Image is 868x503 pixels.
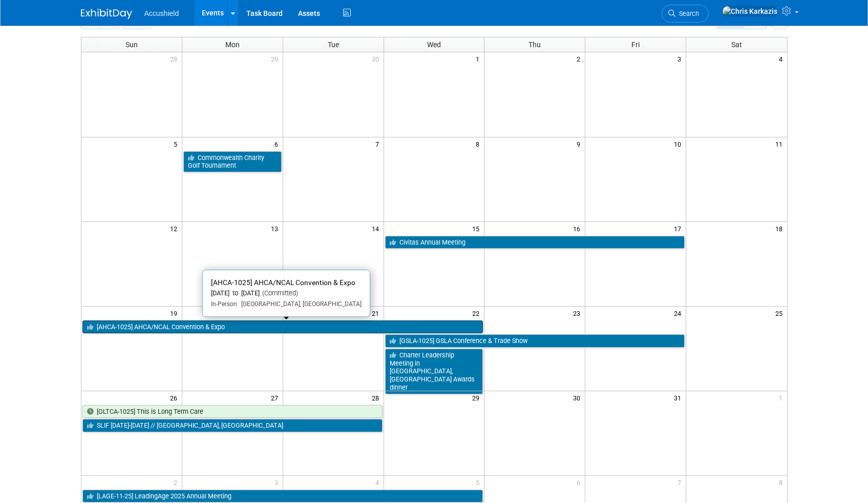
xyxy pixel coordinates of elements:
[225,41,240,49] span: Mon
[774,307,787,319] span: 25
[169,52,182,65] span: 28
[169,391,182,404] span: 26
[778,52,787,65] span: 4
[385,334,685,348] a: [GSLA-1025] GSLA Conference & Trade Show
[528,41,541,49] span: Thu
[328,41,339,49] span: Tue
[371,52,384,65] span: 30
[270,391,283,404] span: 27
[173,137,182,150] span: 5
[572,222,585,235] span: 16
[371,391,384,404] span: 28
[173,476,182,489] span: 2
[385,349,483,394] a: Charter Leadership Meeting in [GEOGRAPHIC_DATA], [GEOGRAPHIC_DATA] Awards dinner
[82,490,483,503] a: [LAGE-11-25] LeadingAge 2025 Annual Meeting
[211,289,362,298] div: [DATE] to [DATE]
[418,16,448,27] h2: [DATE]
[662,5,709,23] a: Search
[270,52,283,65] span: 29
[778,391,787,404] span: 1
[774,222,787,235] span: 18
[82,320,483,334] a: [AHCA-1025] AHCA/NCAL Convention & Expo
[471,307,484,319] span: 22
[572,391,585,404] span: 30
[371,222,384,235] span: 14
[385,236,685,249] a: Civitas Annual Meeting
[475,52,484,65] span: 1
[722,6,778,17] img: Chris Karkazis
[211,278,355,287] span: [AHCA-1025] AHCA/NCAL Convention & Expo
[774,137,787,150] span: 11
[183,151,282,172] a: Commonwealth Charity Golf Tournament
[237,300,362,308] span: [GEOGRAPHIC_DATA], [GEOGRAPHIC_DATA]
[475,476,484,489] span: 5
[731,41,742,49] span: Sat
[471,222,484,235] span: 15
[673,222,686,235] span: 17
[471,391,484,404] span: 29
[576,52,585,65] span: 2
[169,222,182,235] span: 12
[427,41,441,49] span: Wed
[673,137,686,150] span: 10
[125,41,138,49] span: Sun
[676,476,686,489] span: 7
[631,41,640,49] span: Fri
[82,405,383,418] a: [OLTCA-1025] This is Long Term Care
[572,307,585,319] span: 23
[144,9,179,17] span: Accushield
[260,289,298,297] span: (Committed)
[273,476,283,489] span: 3
[374,476,384,489] span: 4
[475,137,484,150] span: 8
[676,52,686,65] span: 3
[273,137,283,150] span: 6
[673,307,686,319] span: 24
[169,307,182,319] span: 19
[270,222,283,235] span: 13
[374,137,384,150] span: 7
[675,10,699,17] span: Search
[576,476,585,489] span: 6
[576,137,585,150] span: 9
[82,419,383,432] a: SLIF [DATE]-[DATE] // [GEOGRAPHIC_DATA], [GEOGRAPHIC_DATA]
[371,307,384,319] span: 21
[673,391,686,404] span: 31
[81,9,132,19] img: ExhibitDay
[211,300,237,308] span: In-Person
[778,476,787,489] span: 8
